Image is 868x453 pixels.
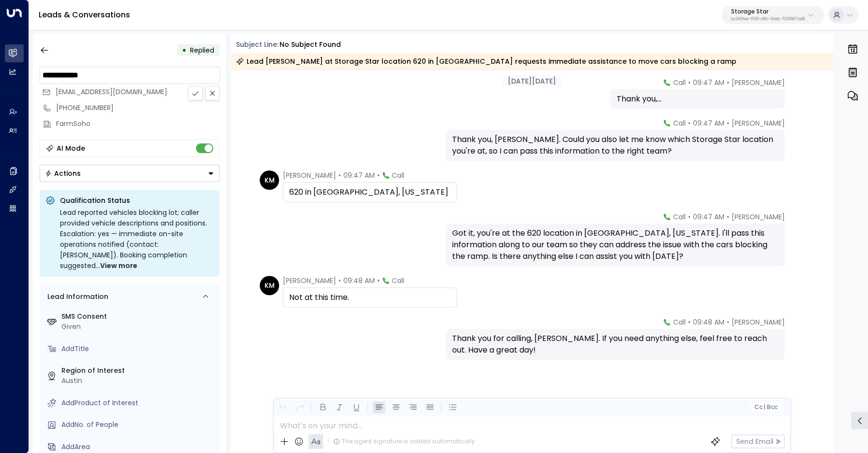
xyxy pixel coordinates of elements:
[731,317,784,327] span: [PERSON_NAME]
[343,170,375,180] span: 09:47 AM
[39,9,130,20] a: Leads & Conversations
[190,45,214,55] span: Replied
[731,118,784,128] span: [PERSON_NAME]
[673,78,685,87] span: Call
[721,6,824,24] button: Storage Starbc340fee-f559-48fc-84eb-70f3f6817ad8
[338,170,341,180] span: •
[750,403,781,412] button: Cc|Bcc
[56,103,220,113] div: [PHONE_NUMBER]
[289,292,451,303] div: Not at this time.
[392,276,404,285] span: Call
[731,17,805,21] p: bc340fee-f559-48fc-84eb-70f3f6817ad8
[61,311,216,322] label: SMS Consent
[182,42,187,59] div: •
[673,317,685,327] span: Call
[283,276,336,285] span: [PERSON_NAME]
[56,119,220,129] div: FarmSoho
[452,333,779,356] div: Thank you for calling, [PERSON_NAME]. If you need anything else, feel free to reach out. Have a g...
[673,212,685,222] span: Call
[61,442,216,452] div: AddArea
[260,170,279,190] div: KM
[277,401,289,413] button: Undo
[100,260,137,271] span: View more
[788,78,808,97] img: 120_headshot.jpg
[61,398,216,408] div: AddProduct of Interest
[731,212,784,222] span: [PERSON_NAME]
[452,227,779,262] div: Got it, you're at the 620 location in [GEOGRAPHIC_DATA], [US_STATE]. I'll pass this information a...
[57,143,85,153] div: AI Mode
[40,165,220,182] button: Actions
[692,118,724,128] span: 09:47 AM
[236,40,279,49] span: Subject Line:
[452,134,779,157] div: Thank you, [PERSON_NAME]. Could you also let me know which Storage Star location you're at, so I ...
[61,376,216,386] div: Austin
[56,87,167,97] span: Prgolden@aol.com
[754,404,778,411] span: Cc Bcc
[44,292,108,302] div: Lead Information
[688,317,690,327] span: •
[294,401,306,413] button: Redo
[616,93,779,105] div: Thank you,...
[731,78,784,87] span: [PERSON_NAME]
[673,118,685,128] span: Call
[692,78,724,87] span: 09:47 AM
[377,276,380,285] span: •
[692,212,724,222] span: 09:47 AM
[503,75,561,87] div: [DATE][DATE]
[343,276,375,285] span: 09:48 AM
[60,196,214,205] p: Qualification Status
[61,420,216,430] div: AddNo. of People
[788,212,808,231] img: 120_headshot.jpg
[788,317,808,337] img: 120_headshot.jpg
[56,87,167,97] span: [EMAIL_ADDRESS][DOMAIN_NAME]
[40,165,220,182] div: Button group with a nested menu
[764,404,765,411] span: |
[692,317,724,327] span: 09:48 AM
[236,57,736,66] div: Lead [PERSON_NAME] at Storage Star location 620 in [GEOGRAPHIC_DATA] requests immediate assistanc...
[731,9,805,14] p: Storage Star
[788,118,808,138] img: 120_headshot.jpg
[260,276,279,295] div: KM
[333,437,474,446] div: The agent signature is added automatically
[61,366,216,376] label: Region of Interest
[377,170,380,180] span: •
[726,317,729,327] span: •
[280,40,341,50] div: No subject found
[61,344,216,354] div: AddTitle
[726,212,729,222] span: •
[726,118,729,128] span: •
[688,212,690,222] span: •
[61,322,216,332] div: Given
[283,170,336,180] span: [PERSON_NAME]
[338,276,341,285] span: •
[726,78,729,87] span: •
[60,207,214,271] div: Lead reported vehicles blocking lot; caller provided vehicle descriptions and positions. Escalati...
[45,169,81,178] div: Actions
[289,186,451,198] div: 620 in [GEOGRAPHIC_DATA], [US_STATE]
[688,118,690,128] span: •
[688,78,690,87] span: •
[392,170,404,180] span: Call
